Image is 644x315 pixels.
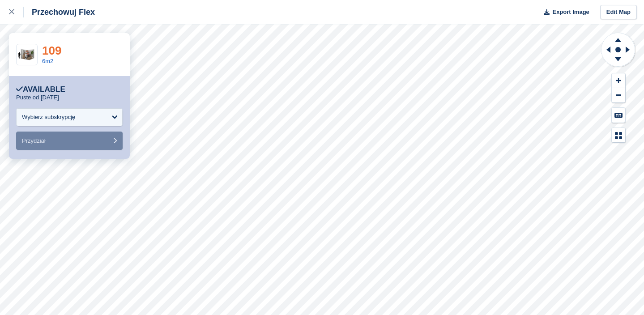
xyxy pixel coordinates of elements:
button: Zoom Out [612,88,625,103]
a: Edit Map [600,5,637,20]
span: Przydział [22,137,46,144]
button: Export Image [538,5,589,20]
button: Zoom In [612,73,625,88]
div: Available [16,85,65,94]
p: Puste od [DATE] [16,94,59,101]
button: Keyboard Shortcuts [612,108,625,123]
button: Map Legend [612,128,625,143]
button: Przydział [16,132,123,150]
div: Przechowuj Flex [24,7,95,17]
img: 64-sqft-unit.jpg [17,47,37,63]
a: 6m2 [42,58,53,64]
span: Export Image [552,8,589,17]
div: Wybierz subskrypcję [22,113,75,122]
a: 109 [42,44,61,57]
